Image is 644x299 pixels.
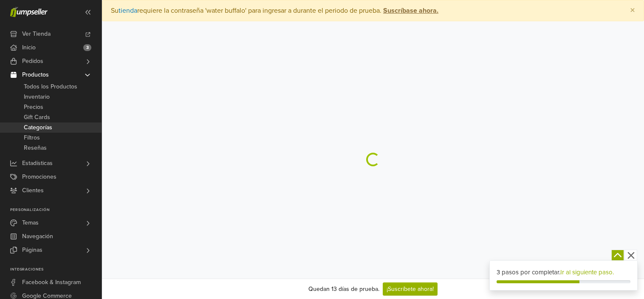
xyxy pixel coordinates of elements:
button: Close [621,0,644,21]
a: Suscríbase ahora. [381,6,438,15]
span: Categorías [24,122,52,133]
span: Filtros [24,133,40,143]
span: Pedidos [22,54,43,68]
span: Inventario [24,92,50,102]
span: Promociones [22,170,56,184]
span: Reseñas [24,143,47,153]
div: Quedan 13 días de prueba. [308,285,379,293]
span: Estadísticas [22,157,53,170]
span: Ver Tienda [22,27,51,41]
span: Clientes [22,184,44,197]
strong: Suscríbase ahora. [383,6,438,15]
span: Páginas [22,243,42,257]
p: Integraciones [10,267,102,272]
a: tienda [119,6,137,15]
span: Inicio [22,41,36,54]
span: Precios [24,102,43,112]
a: Ir al siguiente paso. [560,268,614,276]
span: Productos [22,68,49,82]
span: Gift Cards [24,112,50,122]
span: Navegación [22,230,53,243]
a: ¡Suscríbete ahora! [383,282,438,296]
span: × [630,4,635,17]
span: 3 [83,44,91,51]
div: 3 pasos por completar. [497,268,630,277]
span: Todos los Productos [24,82,77,92]
span: Temas [22,216,39,230]
p: Personalización [10,208,102,213]
span: Facebook & Instagram [22,276,81,289]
